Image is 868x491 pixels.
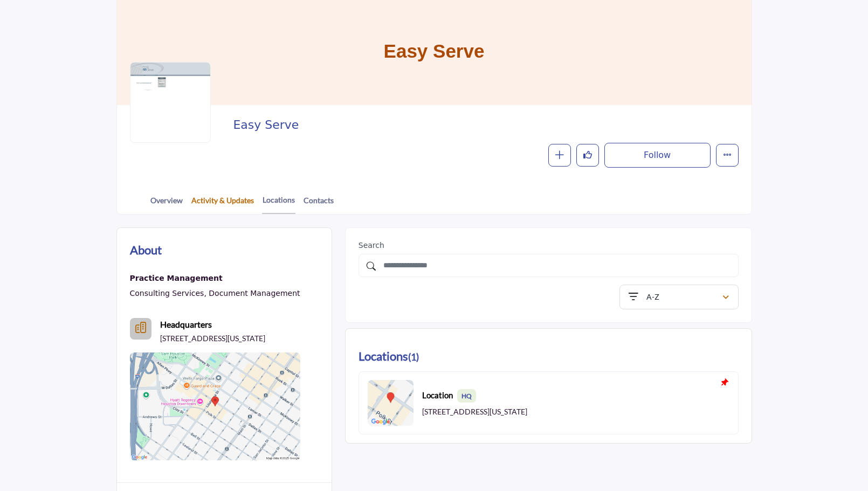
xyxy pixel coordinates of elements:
img: Location Map [130,352,300,460]
a: Activity & Updates [191,195,254,213]
h2: Locations [359,347,419,366]
h2: About [130,241,162,259]
button: Follow [604,143,711,168]
button: A-Z [619,285,739,309]
a: Overview [150,195,183,213]
button: More details [716,144,739,167]
p: [STREET_ADDRESS][US_STATE] [160,333,265,344]
a: Document Management [209,289,300,298]
span: 1 [411,351,416,363]
span: ( ) [408,351,419,363]
b: Location [422,389,476,403]
p: A-Z [646,292,659,302]
p: [STREET_ADDRESS][US_STATE] [422,406,527,417]
a: Contacts [303,195,334,213]
a: Consulting Services, [130,289,206,298]
button: Like [576,144,599,167]
h2: Easy Serve [233,118,733,132]
img: Location Map [368,380,414,426]
button: Headquarter icon [130,318,151,340]
span: HQ [457,389,476,403]
h2: Search [359,241,739,250]
div: Improving organization and efficiency of law practice [130,272,300,286]
b: Headquarters [160,318,212,331]
a: Practice Management [130,272,300,286]
a: Locations [262,194,295,214]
